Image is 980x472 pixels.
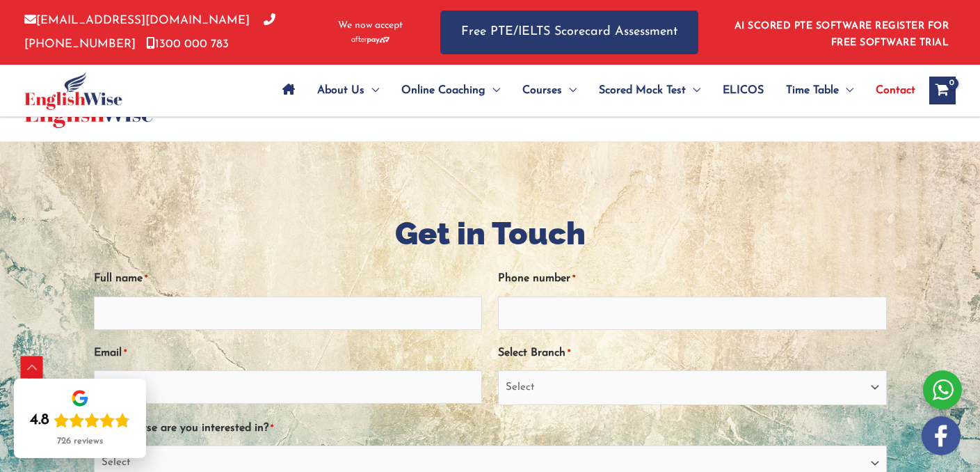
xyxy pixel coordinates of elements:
label: Full name [94,267,147,290]
div: 4.8 [30,411,49,430]
label: Phone number [498,267,575,290]
label: Select Branch [498,342,570,365]
label: Email [94,342,127,365]
label: What course are you interested in? [94,417,273,440]
a: [EMAIL_ADDRESS][DOMAIN_NAME] [24,15,250,26]
span: Courses [522,66,562,115]
span: Scored Mock Test [599,66,686,115]
span: Menu Toggle [686,66,700,115]
a: About UsMenu Toggle [306,66,390,115]
span: Menu Toggle [839,66,853,115]
div: 726 reviews [57,436,103,447]
nav: Site Navigation: Main Menu [271,66,915,115]
span: Menu Toggle [562,66,577,115]
span: Time Table [786,66,839,115]
a: Contact [865,66,915,115]
img: Afterpay-Logo [351,36,389,44]
a: [PHONE_NUMBER] [24,15,275,49]
span: About Us [317,66,364,115]
img: white-facebook.png [922,416,961,455]
div: Rating: 4.8 out of 5 [30,411,130,430]
a: Scored Mock TestMenu Toggle [588,66,712,115]
aside: Header Widget 1 [726,10,956,55]
a: AI SCORED PTE SOFTWARE REGISTER FOR FREE SOFTWARE TRIAL [734,21,949,48]
span: Contact [876,66,915,115]
img: cropped-ew-logo [24,72,122,110]
span: Menu Toggle [364,66,379,115]
h1: Get in Touch [94,212,887,255]
a: View Shopping Cart, empty [929,77,956,104]
a: ELICOS [712,66,775,115]
span: Online Coaching [401,66,485,115]
a: Time TableMenu Toggle [775,66,865,115]
span: Menu Toggle [485,66,500,115]
a: Online CoachingMenu Toggle [390,66,511,115]
span: ELICOS [723,66,764,115]
a: CoursesMenu Toggle [511,66,588,115]
a: 1300 000 783 [146,38,229,50]
span: We now accept [338,19,403,33]
a: Free PTE/IELTS Scorecard Assessment [440,10,698,54]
